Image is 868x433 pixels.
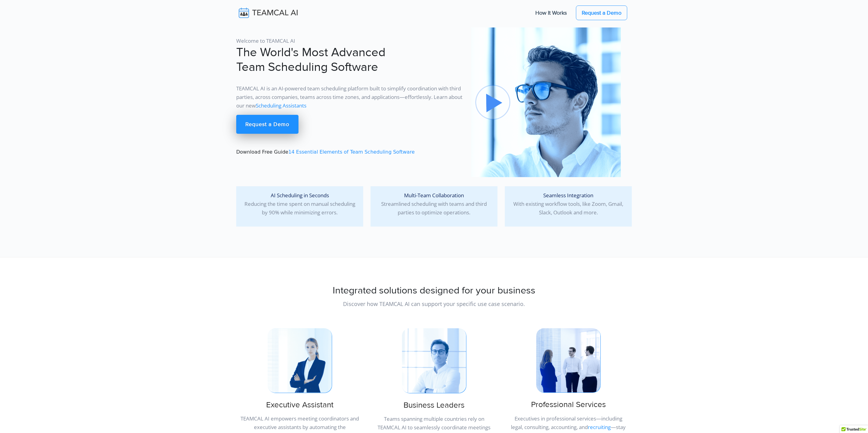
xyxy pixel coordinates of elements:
[510,191,627,217] p: With existing workflow tools, like Zoom, Gmail, Slack, Outlook and more.
[576,5,627,20] a: Request a Demo
[543,192,593,199] span: Seamless Integration
[505,400,632,409] h3: Professional Services
[236,115,298,134] a: Request a Demo
[288,149,415,155] a: 14 Essential Elements of Team Scheduling Software
[588,424,611,431] a: recruiting
[371,401,497,410] h3: Business Leaders
[236,45,464,75] h1: The World's Most Advanced Team Scheduling Software
[536,328,600,392] img: pic
[404,192,464,199] span: Multi-Team Collaboration
[529,6,573,19] a: How It Works
[236,37,464,45] p: Welcome to TEAMCAL AI
[375,191,493,217] p: Streamlined scheduling with teams and third parties to optimize operations.
[236,400,363,410] h3: Executive Assistant
[256,102,306,109] a: Scheduling Assistants
[471,27,621,177] img: pic
[236,84,464,110] p: TEAMCAL AI is an AI-powered team scheduling platform built to simplify coordination with third pa...
[241,191,358,217] p: Reducing the time spent on manual scheduling by 90% while minimizing errors.
[402,328,466,393] img: pic
[271,192,329,199] span: AI Scheduling in Seconds
[233,27,468,177] div: Download Free Guide
[268,328,332,392] img: pic
[236,285,632,297] h2: Integrated solutions designed for your business
[236,300,632,308] p: Discover how TEAMCAL AI can support your specific use case scenario.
